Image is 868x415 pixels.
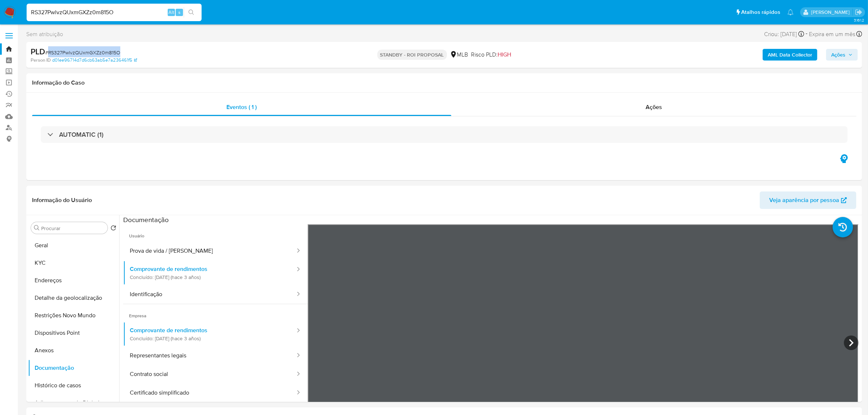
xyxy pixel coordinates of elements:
span: Sem atribuição [26,30,63,38]
a: d01ee96714d7d6cb63ab5e7a236461f5 [52,57,137,63]
button: search-icon [184,7,199,18]
button: Geral [28,237,119,254]
a: Notificações [787,9,794,15]
p: STANDBY - ROI PROPOSAL [377,50,447,60]
span: Eventos ( 1 ) [226,103,257,111]
input: Pesquise usuários ou casos... [27,8,202,17]
button: Anexos [28,342,119,359]
span: s [178,9,180,16]
b: AML Data Collector [768,49,812,61]
span: Atalhos rápidos [741,8,780,16]
button: Procurar [34,225,40,231]
button: AML Data Collector [763,49,817,61]
button: Endereços [28,272,119,289]
div: Criou: [DATE] [764,29,804,39]
button: Detalhe da geolocalização [28,289,119,307]
span: Ações [646,103,662,111]
button: Ações [826,49,858,61]
span: - [806,29,807,39]
input: Procurar [41,225,105,232]
span: # RS327PwlvzQUxmGXZz0m815O [45,49,120,56]
span: HIGH [498,50,511,59]
h3: AUTOMATIC (1) [59,131,104,139]
span: Expira em um mês [809,30,855,38]
h1: Informação do Caso [32,79,856,86]
button: Retornar ao pedido padrão [110,225,116,233]
span: Risco PLD: [471,51,511,59]
p: emerson.gomes@mercadopago.com.br [811,9,852,16]
button: Histórico de casos [28,377,119,394]
b: Person ID [31,57,51,63]
button: Documentação [28,359,119,377]
div: MLB [450,51,468,59]
b: PLD [31,46,45,57]
span: Veja aparência por pessoa [769,191,839,209]
a: Sair [855,8,863,16]
h1: Informação do Usuário [32,197,92,204]
button: Restrições Novo Mundo [28,307,119,324]
span: Ações [831,49,845,61]
button: Veja aparência por pessoa [760,191,856,209]
button: KYC [28,254,119,272]
button: Adiantamentos de Dinheiro [28,394,119,412]
div: AUTOMATIC (1) [41,126,848,143]
button: Dispositivos Point [28,324,119,342]
span: Alt [168,9,174,16]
